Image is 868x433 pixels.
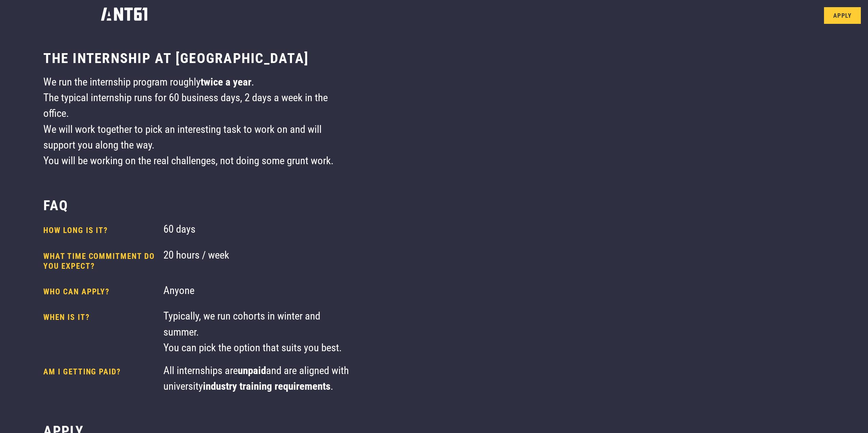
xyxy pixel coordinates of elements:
strong: twice a year [201,76,251,88]
strong: industry training requirements [203,380,330,392]
h4: Who can apply? [43,287,156,297]
h3: FAQ [43,197,68,215]
h4: AM I GETTING PAID? [43,367,156,390]
h3: The internship at [GEOGRAPHIC_DATA] [43,50,309,67]
div: 20 hours / week [163,247,352,276]
div: 60 days [163,221,352,240]
div: We run the internship program roughly . The typical internship runs for 60 business days, 2 days ... [43,74,352,169]
div: Typically, we run cohorts in winter and summer. You can pick the option that suits you best. [163,308,352,356]
h4: How long is it? [43,226,156,236]
div: Anyone [163,283,352,301]
h4: When is it? [43,313,156,351]
div: All internships are and are aligned with university . [163,363,352,395]
h4: What time commitment do you expect? [43,252,156,272]
a: Apply [824,7,861,24]
strong: unpaid [238,364,266,377]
